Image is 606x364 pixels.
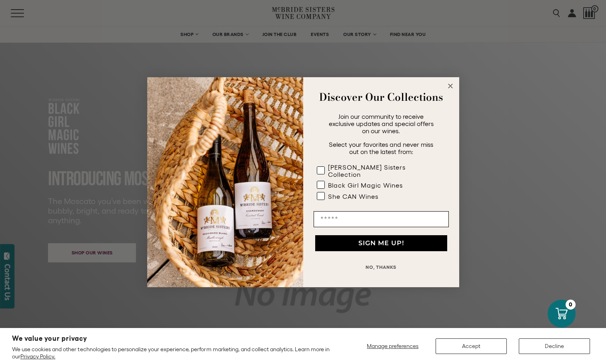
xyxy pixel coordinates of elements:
h2: We value your privacy [12,335,333,342]
p: We use cookies and other technologies to personalize your experience, perform marketing, and coll... [12,346,333,360]
img: 42653730-7e35-4af7-a99d-12bf478283cf.jpeg [147,77,303,287]
div: [PERSON_NAME] Sisters Collection [328,164,433,178]
a: Privacy Policy. [20,353,55,360]
span: Manage preferences [367,343,418,349]
button: Manage preferences [362,338,424,354]
button: Decline [519,338,590,354]
button: Accept [436,338,507,354]
input: Email [314,211,449,227]
div: She CAN Wines [328,193,378,200]
button: NO, THANKS [314,259,449,275]
span: Join our community to receive exclusive updates and special offers on our wines. [329,113,434,134]
button: SIGN ME UP! [315,235,447,251]
span: Select your favorites and never miss out on the latest from: [329,141,433,155]
strong: Discover Our Collections [319,89,443,105]
div: Black Girl Magic Wines [328,182,403,189]
button: Close dialog [446,81,455,91]
div: 0 [566,300,576,310]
